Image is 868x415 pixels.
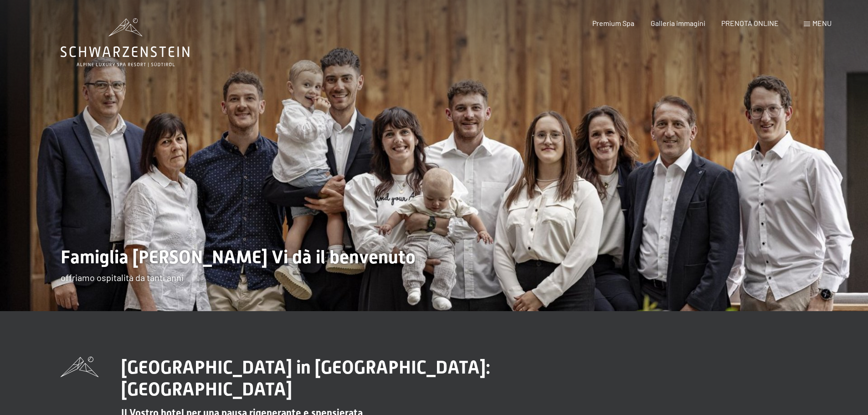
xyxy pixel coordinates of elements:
[812,19,832,27] span: Menu
[721,19,779,27] a: PRENOTA ONLINE
[61,246,416,268] span: Famiglia [PERSON_NAME] Vi dà il benvenuto
[61,272,184,283] span: offriamo ospitalità da tanti anni
[121,357,490,400] span: [GEOGRAPHIC_DATA] in [GEOGRAPHIC_DATA]: [GEOGRAPHIC_DATA]
[651,19,705,27] a: Galleria immagini
[592,19,634,27] a: Premium Spa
